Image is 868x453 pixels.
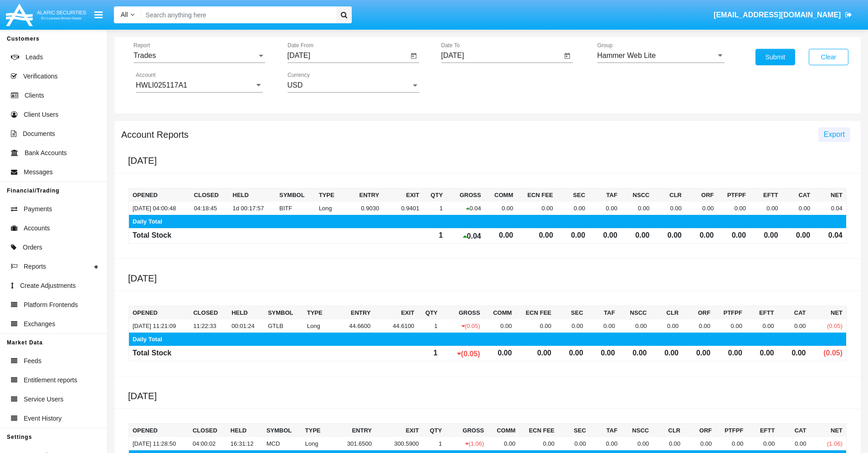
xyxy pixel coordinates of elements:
span: Client Users [24,110,58,120]
button: Export [818,127,850,142]
th: Comm [485,188,517,202]
th: SEC [557,188,589,202]
td: 0.00 [555,319,587,333]
td: MCD [263,437,302,450]
td: 0.00 [619,346,651,361]
th: Type [303,306,331,320]
th: Exit [374,306,418,320]
td: 0.00 [718,229,750,244]
td: [DATE] 11:21:09 [129,319,190,333]
span: Bank Accounts [25,148,67,158]
td: 0.00 [558,437,590,450]
td: (0.05) [810,346,847,361]
td: 0.00 [684,437,715,450]
td: 0.00 [682,319,714,333]
td: 0.00 [587,319,619,333]
th: Exit [375,424,422,437]
th: Ecn Fee [517,188,557,202]
td: 0.00 [484,346,516,361]
th: Opened [129,188,190,202]
span: Trades [134,52,156,59]
td: 0.00 [652,437,684,450]
th: ORF [684,424,715,437]
th: TAF [589,188,621,202]
th: Ecn Fee [515,306,555,320]
th: NET [810,424,847,437]
th: Closed [189,424,227,437]
th: Held [227,424,263,437]
th: EFTT [746,306,778,320]
button: Submit [755,49,795,65]
td: 0.00 [782,202,814,215]
th: CLR [652,424,684,437]
td: 0.00 [485,202,517,215]
td: Daily Total [129,215,847,229]
td: 0.00 [557,229,589,244]
td: 0.9030 [343,202,383,215]
span: Export [824,130,845,138]
a: All [114,10,141,20]
h5: [DATE] [128,391,861,401]
td: 0.00 [714,346,746,361]
th: TAF [587,306,619,320]
th: SEC [555,306,587,320]
th: ORF [685,188,718,202]
td: 300.5900 [375,437,422,450]
td: 0.00 [650,346,682,361]
span: Entitlement reports [24,375,77,385]
th: CLR [650,306,682,320]
td: 04:18:45 [190,202,229,215]
span: Platform Frontends [24,300,78,310]
td: 0.04 [447,229,485,244]
th: Opened [129,424,189,437]
th: NET [810,306,847,320]
img: Logo image [5,1,87,28]
span: Documents [23,129,55,139]
td: 0.00 [747,437,778,450]
th: Opened [129,306,190,320]
span: Exchanges [24,319,55,329]
th: Symbol [264,306,303,320]
td: 0.00 [621,437,652,450]
td: GTLB [264,319,303,333]
th: CAT [778,306,810,320]
h5: [DATE] [128,273,861,284]
button: Clear [809,49,848,65]
h5: [DATE] [128,155,861,166]
td: BITF [276,202,315,215]
span: Event History [24,414,62,423]
span: USD [288,81,303,89]
td: Total Stock [129,229,190,244]
span: Reports [24,262,46,271]
th: CLR [653,188,685,202]
td: 0.00 [515,346,555,361]
td: Long [302,437,329,450]
th: Held [228,306,264,320]
span: Create Adjustments [20,281,76,291]
th: Comm [484,306,516,320]
td: 11:22:33 [190,319,228,333]
td: 0.00 [589,229,621,244]
span: [EMAIL_ADDRESS][DOMAIN_NAME] [714,11,841,19]
td: 0.00 [685,229,718,244]
td: 0.00 [750,202,782,215]
td: 0.00 [746,319,778,333]
td: [DATE] 04:00:48 [129,202,190,215]
td: 0.00 [778,319,810,333]
td: 44.6100 [374,319,418,333]
td: 0.00 [484,319,516,333]
td: [DATE] 11:28:50 [129,437,189,450]
th: Entry [329,424,375,437]
td: 0.04 [447,202,485,215]
th: CAT [778,424,810,437]
td: Total Stock [129,346,190,361]
th: TAF [590,424,621,437]
td: 0.00 [488,437,519,450]
button: Open calendar [408,51,419,62]
td: Long [303,319,331,333]
td: 0.00 [515,319,555,333]
td: 0.00 [589,202,621,215]
h5: Account Reports [121,131,189,138]
td: 0.00 [782,229,814,244]
td: 0.00 [517,229,557,244]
